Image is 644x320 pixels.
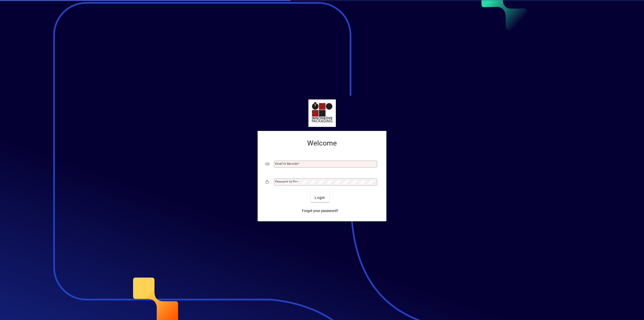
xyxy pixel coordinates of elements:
[266,139,378,148] h2: Welcome
[300,206,340,215] a: Forgot your password?
[275,180,297,183] mat-label: Password or Pin
[302,208,338,214] span: Forgot your password?
[275,162,298,165] mat-label: Email or Barcode
[311,193,329,202] button: Login
[315,195,325,200] span: Login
